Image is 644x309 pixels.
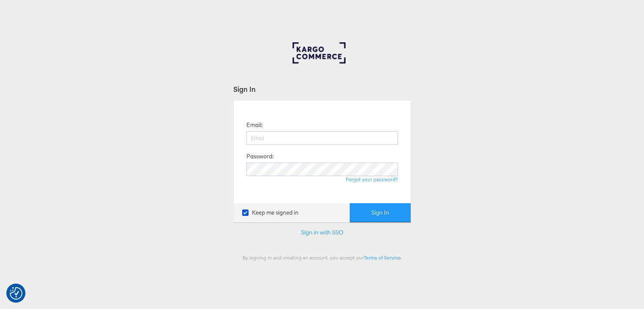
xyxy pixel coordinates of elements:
div: Sign In [233,84,411,94]
a: Forgot your password? [346,176,398,182]
button: Sign In [350,203,411,222]
label: Keep me signed in [242,209,299,217]
a: Sign in with SSO [301,229,343,236]
div: By signing in and creating an account, you accept our . [233,254,411,261]
button: Consent Preferences [10,287,22,300]
img: Revisit consent button [10,287,22,300]
input: Email [246,131,398,145]
label: Password: [246,152,274,160]
label: Email: [246,121,263,129]
a: Terms of Service [364,254,401,261]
